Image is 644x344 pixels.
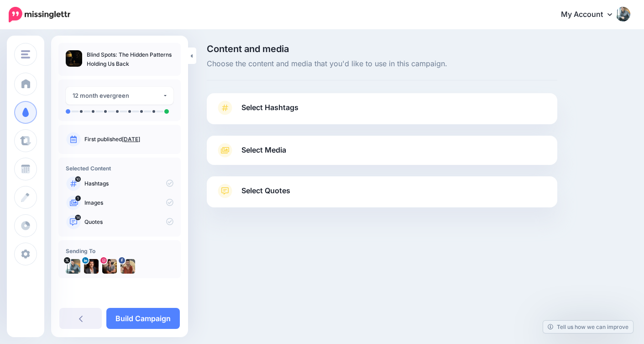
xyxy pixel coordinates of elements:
h4: Selected Content [66,165,173,172]
img: fa9f5effca8d3ab8984275cfd11aed92_thumb.jpg [66,50,82,67]
a: Tell us how we can improve [543,321,633,333]
img: 428633541_1145923350082627_4900098969236009027_n-bsa145399.jpg [120,259,135,274]
a: Select Media [216,143,548,158]
img: 440713171_976455754107451_2800878146923289616_n-bsa119869.jpg [102,259,117,274]
span: 14 [75,215,81,220]
p: Images [84,199,173,207]
img: menu.png [21,50,30,58]
span: Content and media [207,44,557,53]
button: 12 month evergreen [66,87,173,105]
p: First published [84,135,173,143]
span: 10 [75,176,81,182]
p: Quotes [84,218,173,226]
span: Select Media [241,144,286,156]
h4: Sending To [66,248,173,254]
img: -YTc1rVe-6834.jpg [66,259,80,274]
p: Blind Spots: The Hidden Patterns Holding Us Back [87,50,173,69]
img: Missinglettr [9,7,70,22]
a: My Account [552,4,630,26]
span: Choose the content and media that you'd like to use in this campaign. [207,58,557,70]
a: [DATE] [122,136,140,143]
p: Hashtags [84,180,173,188]
a: Select Hashtags [216,101,548,124]
span: Select Quotes [241,185,290,197]
span: Select Hashtags [241,101,298,114]
div: 12 month evergreen [73,90,162,101]
a: Select Quotes [216,184,548,207]
span: 1 [75,196,81,201]
img: 1714192912518-36881.png [84,259,99,274]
